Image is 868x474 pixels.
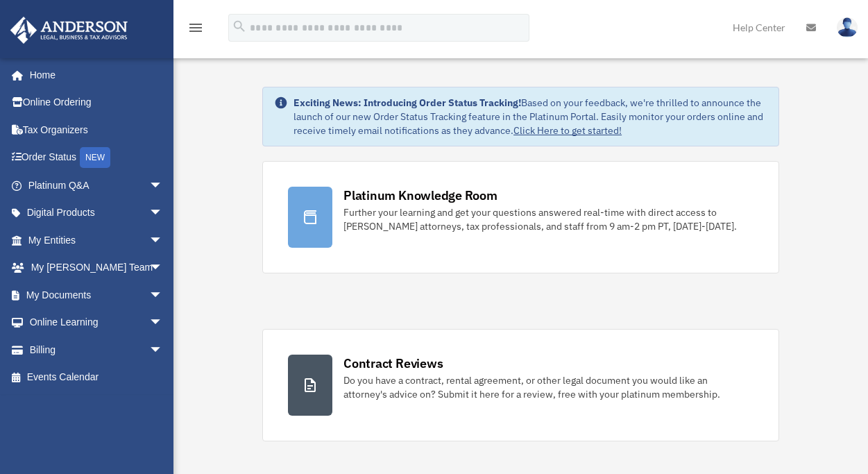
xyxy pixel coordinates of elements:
[10,254,184,282] a: My [PERSON_NAME] Teamarrow_drop_down
[6,17,132,44] img: Anderson Advisors Platinum Portal
[149,254,177,282] span: arrow_drop_down
[10,364,184,391] a: Events Calendar
[293,96,521,109] strong: Exciting News: Introducing Order Status Tracking!
[343,187,497,204] div: Platinum Knowledge Room
[10,61,177,89] a: Home
[10,226,184,254] a: My Entitiesarrow_drop_down
[343,355,443,372] div: Contract Reviews
[10,171,184,199] a: Platinum Q&Aarrow_drop_down
[149,199,177,228] span: arrow_drop_down
[837,17,858,37] img: User Pic
[80,147,110,168] div: NEW
[10,89,184,117] a: Online Ordering
[149,226,177,255] span: arrow_drop_down
[149,309,177,337] span: arrow_drop_down
[10,116,184,144] a: Tax Organizers
[10,144,184,172] a: Order StatusNEW
[10,336,184,364] a: Billingarrow_drop_down
[293,96,767,137] div: Based on your feedback, we're thrilled to announce the launch of our new Order Status Tracking fe...
[10,199,184,227] a: Digital Productsarrow_drop_down
[343,205,754,233] div: Further your learning and get your questions answered real-time with direct access to [PERSON_NAM...
[187,24,204,36] a: menu
[513,124,622,137] a: Click Here to get started!
[149,336,177,364] span: arrow_drop_down
[10,281,184,309] a: My Documentsarrow_drop_down
[149,281,177,310] span: arrow_drop_down
[232,19,247,34] i: search
[262,161,779,273] a: Platinum Knowledge Room Further your learning and get your questions answered real-time with dire...
[187,19,204,36] i: menu
[262,329,779,441] a: Contract Reviews Do you have a contract, rental agreement, or other legal document you would like...
[10,309,184,337] a: Online Learningarrow_drop_down
[149,171,177,200] span: arrow_drop_down
[343,373,754,401] div: Do you have a contract, rental agreement, or other legal document you would like an attorney's ad...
